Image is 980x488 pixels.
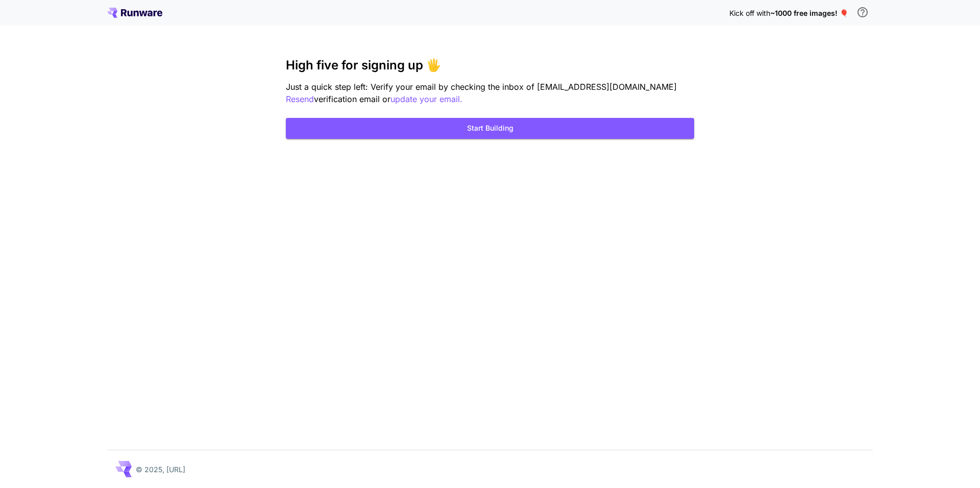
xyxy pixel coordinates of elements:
span: Kick off with [729,9,770,17]
span: verification email or [314,94,390,104]
span: ~1000 free images! 🎈 [770,9,848,17]
h3: High five for signing up 🖐️ [286,58,694,72]
span: Just a quick step left: Verify your email by checking the inbox of [EMAIL_ADDRESS][DOMAIN_NAME] [286,82,677,92]
button: In order to qualify for free credit, you need to sign up with a business email address and click ... [852,2,873,22]
p: © 2025, [URL] [136,464,185,475]
button: Resend [286,93,314,106]
button: update your email. [390,93,462,106]
button: Start Building [286,118,694,139]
